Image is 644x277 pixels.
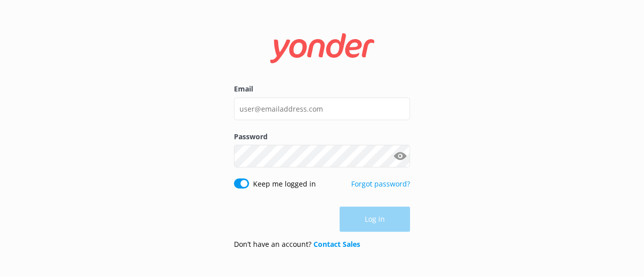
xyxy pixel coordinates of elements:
button: Show password [390,146,410,166]
input: user@emailaddress.com [234,98,410,120]
a: Forgot password? [351,179,410,189]
label: Password [234,131,410,142]
label: Email [234,83,410,95]
p: Don’t have an account? [234,239,360,250]
a: Contact Sales [313,239,360,249]
label: Keep me logged in [253,178,316,190]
